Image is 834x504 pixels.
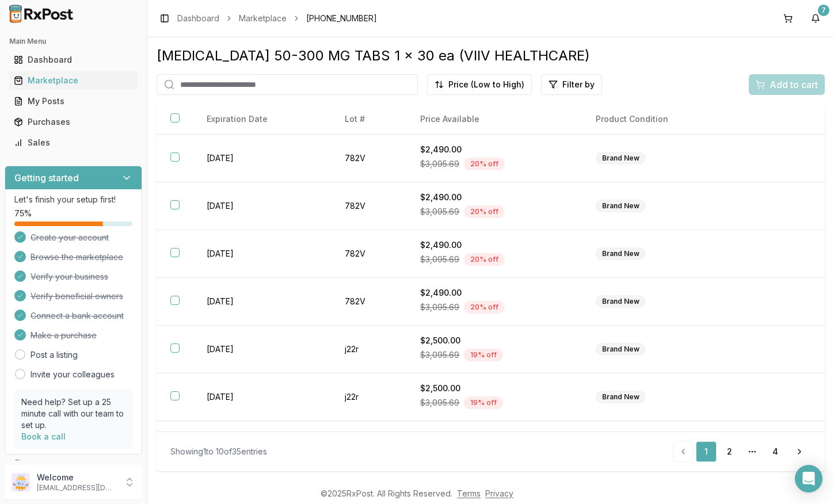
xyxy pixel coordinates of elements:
[464,349,503,361] div: 19 % off
[420,383,568,394] div: $2,500.00
[31,349,78,361] a: Post a listing
[177,13,219,24] a: Dashboard
[21,396,125,431] p: Need help? Set up a 25 minute call with our team to set up.
[14,96,133,107] div: My Posts
[596,343,646,356] div: Brand New
[331,104,406,135] th: Lot #
[541,74,602,95] button: Filter by
[420,397,459,408] span: $3,095.69
[14,54,133,66] div: Dashboard
[464,205,505,218] div: 20 % off
[31,271,108,282] span: Verify your business
[485,488,513,498] a: Privacy
[420,430,568,442] div: $2,500.00
[5,133,142,152] button: Sales
[5,455,142,475] button: Support
[14,116,133,128] div: Purchases
[9,132,138,153] a: Sales
[464,158,505,170] div: 20 % off
[331,373,406,421] td: j22r
[464,396,503,409] div: 19 % off
[5,113,142,131] button: Purchases
[406,104,582,135] th: Price Available
[696,441,717,462] a: 1
[37,483,117,492] p: [EMAIL_ADDRESS][DOMAIN_NAME]
[9,49,138,70] a: Dashboard
[193,421,332,469] td: [DATE]
[420,206,459,217] span: $3,095.69
[331,230,406,278] td: 782V
[193,182,332,230] td: [DATE]
[562,79,595,90] span: Filter by
[31,291,123,302] span: Verify beneficial owners
[14,208,32,219] span: 75 %
[420,335,568,346] div: $2,500.00
[14,171,79,185] h3: Getting started
[765,441,786,462] a: 4
[5,51,142,69] button: Dashboard
[448,79,524,90] span: Price (Low to High)
[331,326,406,373] td: j22r
[464,301,505,314] div: 20 % off
[37,472,117,483] p: Welcome
[420,192,568,203] div: $2,490.00
[331,135,406,182] td: 782V
[464,253,505,266] div: 20 % off
[14,137,133,148] div: Sales
[193,326,332,373] td: [DATE]
[596,295,646,308] div: Brand New
[5,92,142,110] button: My Posts
[331,182,406,230] td: 782V
[9,70,138,91] a: Marketplace
[420,144,568,155] div: $2,490.00
[427,74,532,95] button: Price (Low to High)
[31,232,109,243] span: Create your account
[420,349,459,361] span: $3,095.69
[5,71,142,90] button: Marketplace
[157,47,825,65] div: [MEDICAL_DATA] 50-300 MG TABS 1 x 30 ea (VIIV HEALTHCARE)
[193,135,332,182] td: [DATE]
[788,441,811,462] a: Go to next page
[420,254,459,265] span: $3,095.69
[331,421,406,469] td: j22r
[673,441,811,462] nav: pagination
[795,465,822,492] div: Open Intercom Messenger
[9,91,138,112] a: My Posts
[193,373,332,421] td: [DATE]
[596,391,646,403] div: Brand New
[5,5,78,23] img: RxPost Logo
[31,330,97,341] span: Make a purchase
[14,194,132,205] p: Let's finish your setup first!
[31,310,124,322] span: Connect a bank account
[420,158,459,170] span: $3,095.69
[719,441,740,462] a: 2
[31,369,115,380] a: Invite your colleagues
[177,13,377,24] nav: breadcrumb
[193,230,332,278] td: [DATE]
[596,200,646,212] div: Brand New
[596,247,646,260] div: Brand New
[193,278,332,326] td: [DATE]
[806,9,825,28] button: 7
[420,301,459,313] span: $3,095.69
[457,488,481,498] a: Terms
[12,473,30,491] img: User avatar
[420,287,568,299] div: $2,490.00
[582,104,738,135] th: Product Condition
[239,13,287,24] a: Marketplace
[420,239,568,251] div: $2,490.00
[9,37,138,46] h2: Main Menu
[596,152,646,165] div: Brand New
[193,104,332,135] th: Expiration Date
[818,5,829,16] div: 7
[14,75,133,86] div: Marketplace
[306,13,377,24] span: [PHONE_NUMBER]
[170,446,267,457] div: Showing 1 to 10 of 35 entries
[21,432,66,441] a: Book a call
[331,278,406,326] td: 782V
[31,251,123,263] span: Browse the marketplace
[9,112,138,132] a: Purchases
